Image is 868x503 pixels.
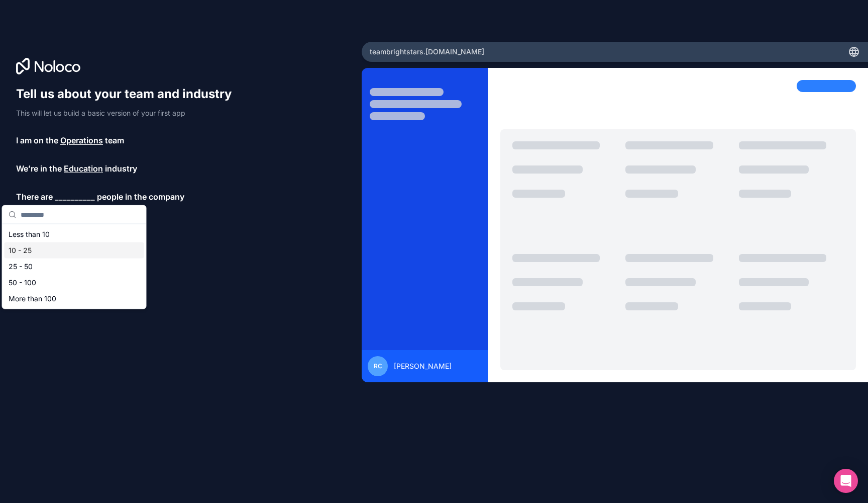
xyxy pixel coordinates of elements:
[105,134,124,146] span: team
[16,134,58,146] span: I am on the
[5,226,144,242] div: Less than 10
[16,86,241,102] h1: Tell us about your team and industry
[834,469,858,493] div: Open Intercom Messenger
[5,275,144,291] div: 50 - 100
[60,134,103,146] span: Operations
[374,362,382,370] span: RC
[55,191,95,203] span: __________
[5,291,144,307] div: More than 100
[16,108,241,118] p: This will let us build a basic version of your first app
[370,47,484,57] span: teambrightstars .[DOMAIN_NAME]
[105,162,137,175] span: industry
[3,224,146,309] div: Suggestions
[97,191,184,203] span: people in the company
[5,259,144,275] div: 25 - 50
[16,162,62,175] span: We’re in the
[64,162,103,175] span: Education
[5,242,144,259] div: 10 - 25
[16,191,53,203] span: There are
[394,361,452,371] span: [PERSON_NAME]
